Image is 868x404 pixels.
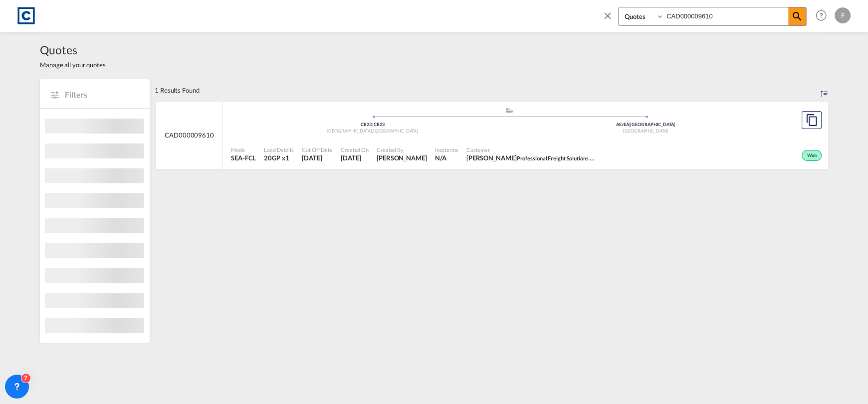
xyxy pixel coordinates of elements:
span: CB23 [361,122,374,127]
button: Copy Quote [802,111,822,129]
div: Help [813,7,835,25]
span: Won [807,152,819,159]
div: F [835,7,851,23]
span: Quotes [40,42,106,58]
span: Incoterms [435,146,458,153]
span: CAD000009610 [165,131,214,139]
div: Sort by: Created On [821,79,828,101]
md-icon: assets/icons/custom/ship-fill.svg [503,108,515,113]
md-icon: assets/icons/custom/copyQuote.svg [806,114,818,126]
div: CAD000009610 assets/icons/custom/ship-fill.svgassets/icons/custom/roll-o-plane.svgOrigin United K... [156,102,828,169]
span: Daniel Sanger Professional Freight Solutions Ltd [466,153,596,162]
span: icon-magnify [788,7,806,25]
md-icon: icon-close [602,10,613,21]
span: icon-close [602,7,618,31]
span: [GEOGRAPHIC_DATA] [373,128,418,134]
span: AEJEA [GEOGRAPHIC_DATA] [616,122,675,127]
span: Created By [377,146,427,153]
img: 1fdb9190129311efbfaf67cbb4249bed.jpeg [15,4,37,27]
span: Customer [466,146,596,153]
span: , [372,128,373,134]
div: N/A [435,153,446,162]
md-icon: icon-magnify [791,10,803,22]
span: Filters [65,89,140,100]
div: Won [802,150,822,161]
span: Cut Off Date [302,146,333,153]
span: | [372,122,374,127]
span: Manage all your quotes [40,60,106,69]
span: [GEOGRAPHIC_DATA] [327,128,373,134]
span: SEA-FCL [231,153,256,162]
span: Created On [341,146,369,153]
span: 20GP x 1 [264,153,294,162]
span: CB23 [374,122,385,127]
span: Mode [231,146,256,153]
span: 5 Sep 2025 [341,153,369,162]
span: Load Details [264,146,294,153]
span: 5 Sep 2025 [302,153,333,162]
span: Help [813,7,830,24]
div: 1 Results Found [155,79,200,101]
span: | [629,122,630,127]
span: Professional Freight Solutions Ltd [516,154,597,162]
span: Alfie Kybert [377,153,427,162]
span: [GEOGRAPHIC_DATA] [623,128,668,134]
input: Enter Quotation Number [664,7,788,25]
